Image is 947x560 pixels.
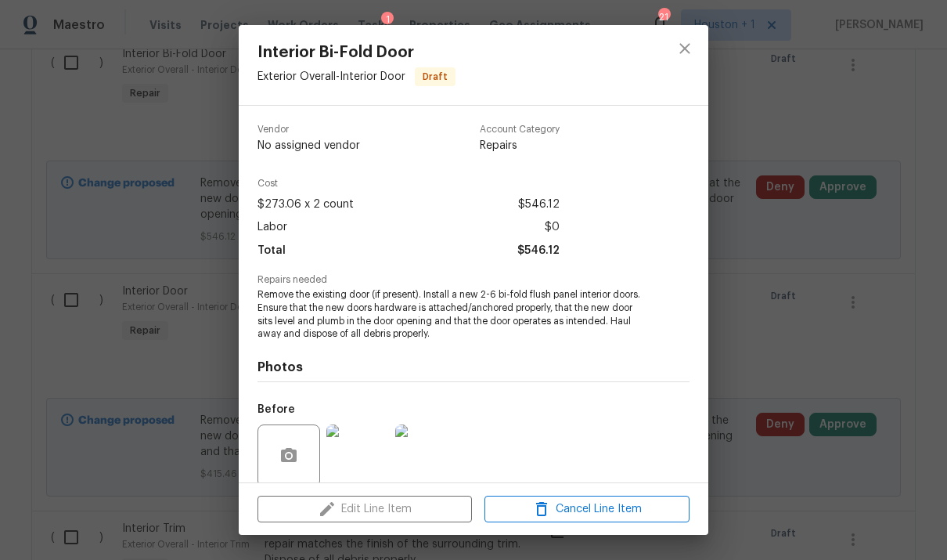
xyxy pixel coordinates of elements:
[257,359,690,375] h4: Photos
[257,44,455,61] span: Interior Bi-Fold Door
[257,179,560,189] span: Cost
[480,125,560,135] span: Account Category
[416,69,454,85] span: Draft
[257,240,286,262] span: Total
[257,288,646,341] span: Remove the existing door (if present). Install a new 2-6 bi-fold flush panel interior doors. Ensu...
[257,216,287,239] span: Labor
[658,9,669,25] div: 21
[257,193,354,216] span: $273.06 x 2 count
[257,275,690,285] span: Repairs needed
[545,216,560,239] span: $0
[517,240,560,262] span: $546.12
[484,496,690,523] button: Cancel Line Item
[257,138,360,154] span: No assigned vendor
[257,125,360,135] span: Vendor
[489,500,685,519] span: Cancel Line Item
[666,30,704,67] button: close
[381,12,394,27] div: 1
[480,138,560,154] span: Repairs
[257,404,295,415] h5: Before
[518,193,560,216] span: $546.12
[257,71,405,82] span: Exterior Overall - Interior Door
